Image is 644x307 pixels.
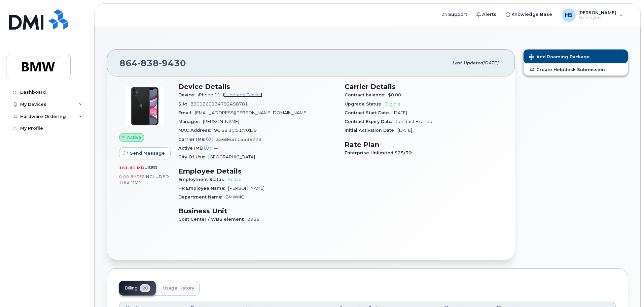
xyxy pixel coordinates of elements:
span: Upgrade Status [345,101,385,106]
span: Manager [178,119,203,124]
span: 161.81 MB [119,165,144,170]
a: + Upgrade Device [223,92,262,97]
span: [GEOGRAPHIC_DATA] [208,154,255,159]
span: 356865115536779 [216,137,261,142]
span: Employment Status [178,177,228,182]
span: 9430 [159,58,186,68]
span: Enterprise Unlimited $25/30 [345,150,415,155]
span: $0.00 [388,92,401,97]
span: Carrier IMEI [178,137,216,142]
h3: Employee Details [178,167,336,175]
span: Email [178,110,195,115]
h3: Device Details [178,83,336,91]
span: Usage History [163,285,194,291]
span: Cost Center / WBS element [178,217,247,222]
h3: Rate Plan [345,141,503,149]
button: Add Roaming Package [524,50,628,63]
span: 9C:58:3C:51:70:D9 [214,128,257,133]
span: iPhone 11 [198,92,220,97]
img: iPhone_11.jpg [124,86,165,126]
span: [DATE] [398,128,412,133]
span: Active IMEI [178,146,214,151]
span: Contract balance [345,92,388,97]
span: 2955 [247,217,259,222]
span: 864 [119,58,186,68]
span: 838 [138,58,159,68]
button: Send Message [119,147,171,159]
span: City Of Use [178,154,208,159]
span: Eligible [385,101,400,106]
span: Department Name [178,194,225,199]
span: Contract Start Date [345,110,393,115]
span: Add Roaming Package [529,54,590,61]
span: Contract Expiry Date [345,119,395,124]
span: — [214,146,218,151]
span: MAC Address [178,128,214,133]
span: Last updated [452,60,483,65]
h3: Carrier Details [345,83,503,91]
span: 0.00 Bytes [119,174,145,179]
span: Device [178,92,198,97]
span: [PERSON_NAME] [228,186,264,191]
span: [EMAIL_ADDRESS][PERSON_NAME][DOMAIN_NAME] [195,110,308,115]
h3: Business Unit [178,207,336,215]
span: [DATE] [393,110,407,115]
span: BMWMC [225,194,244,199]
span: HR Employee Name [178,186,228,191]
span: Active [127,134,141,141]
span: Contract Expired [395,119,432,124]
span: 8901260134792458781 [190,101,248,106]
iframe: Messenger Launcher [615,278,639,302]
span: [DATE] [483,60,498,65]
span: Active [228,177,242,182]
span: Send Message [130,150,165,156]
span: SIM [178,101,190,106]
span: Initial Activation Date [345,128,398,133]
span: used [144,165,158,170]
a: Create Helpdesk Submission [524,63,628,75]
span: [PERSON_NAME] [203,119,239,124]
